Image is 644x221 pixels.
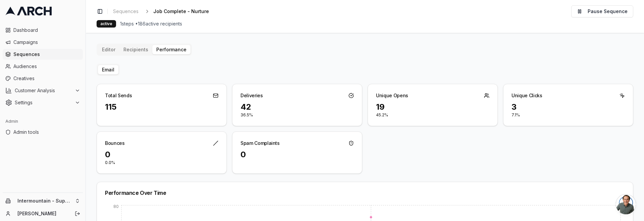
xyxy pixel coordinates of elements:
[3,116,83,127] div: Admin
[3,196,83,206] button: Intermountain - Superior Water & Air
[105,160,218,165] p: 0.0%
[512,112,625,118] p: 7.1%
[240,112,354,118] p: 36.5%
[113,204,119,209] tspan: 80
[3,85,83,96] button: Customer Analysis
[110,7,220,16] nav: breadcrumb
[17,198,72,204] span: Intermountain - Superior Water & Air
[105,102,218,112] div: 115
[3,73,83,84] a: Creatives
[153,8,209,15] span: Job Complete - Nurture
[240,92,263,99] div: Deliveries
[119,45,152,54] button: Recipients
[105,190,625,196] div: Performance Over Time
[13,63,80,70] span: Audiences
[13,75,80,82] span: Creatives
[15,87,72,94] span: Customer Analysis
[616,194,636,214] a: Open chat
[110,7,141,16] a: Sequences
[3,61,83,72] a: Audiences
[3,97,83,108] button: Settings
[13,27,80,34] span: Dashboard
[240,102,354,112] div: 42
[3,25,83,36] a: Dashboard
[13,39,80,46] span: Campaigns
[571,5,633,17] button: Pause Sequence
[98,65,118,74] button: Email
[376,92,408,99] div: Unique Opens
[3,49,83,60] a: Sequences
[105,92,132,99] div: Total Sends
[97,20,116,27] div: active
[376,102,489,112] div: 19
[376,112,489,118] p: 45.2%
[13,51,80,58] span: Sequences
[120,20,182,27] span: 1 steps • 186 active recipients
[3,37,83,48] a: Campaigns
[105,149,218,160] div: 0
[73,209,82,218] button: Log out
[512,92,542,99] div: Unique Clicks
[240,140,280,147] div: Spam Complaints
[240,149,354,160] div: 0
[15,99,72,106] span: Settings
[3,127,83,137] a: Admin tools
[113,8,139,15] span: Sequences
[17,210,67,217] a: [PERSON_NAME]
[98,45,119,54] button: Editor
[512,102,625,112] div: 3
[152,45,191,54] button: Performance
[105,140,125,147] div: Bounces
[13,129,80,135] span: Admin tools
